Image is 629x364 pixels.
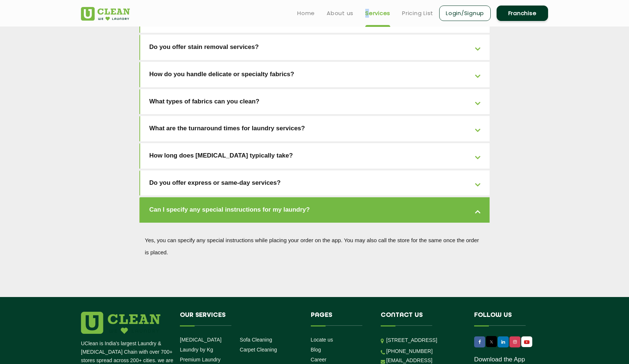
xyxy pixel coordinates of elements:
a: How long does [MEDICAL_DATA] typically take? [140,143,490,169]
h4: Follow us [474,312,539,326]
p: Yes, you can specify any special instructions while placing your order on the app. You may also c... [145,234,484,258]
h4: Our Services [180,312,300,326]
a: Blog [311,347,321,353]
a: Download the App [474,356,525,363]
a: About us [327,9,353,18]
img: UClean Laundry and Dry Cleaning [81,7,130,21]
a: What are the turnaround times for laundry services? [140,116,490,141]
a: Login/Signup [439,6,491,21]
a: Do you offer express or same-day services? [140,170,490,196]
img: UClean Laundry and Dry Cleaning [522,338,532,346]
p: [STREET_ADDRESS] [386,336,463,344]
a: What types of fabrics can you clean? [140,89,490,114]
a: Pricing List [402,9,433,18]
a: How do you handle delicate or specialty fabrics? [140,62,490,87]
a: Premium Laundry [180,357,221,363]
a: Sofa Cleaning [240,337,272,343]
h4: Contact us [381,312,463,326]
a: Carpet Cleaning [240,347,277,353]
a: Can I specify any special instructions for my laundry? [140,197,490,223]
a: Franchise [497,6,548,21]
a: Services [365,9,390,18]
a: Do you offer stain removal services? [140,35,490,60]
a: Laundry by Kg [180,347,213,353]
a: Home [297,9,315,18]
img: logo.png [81,312,160,334]
a: [MEDICAL_DATA] [180,337,221,343]
h4: Pages [311,312,370,326]
a: Career [311,357,327,363]
a: [PHONE_NUMBER] [386,348,433,354]
a: Locate us [311,337,333,343]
